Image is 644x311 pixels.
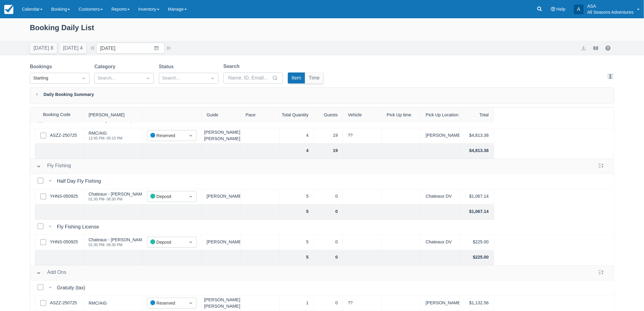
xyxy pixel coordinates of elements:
[460,250,494,265] div: $225.00
[241,108,280,123] div: Pace
[305,72,324,83] button: Time
[460,108,494,123] div: Total
[50,300,77,306] a: ASZZ-250725
[50,132,77,139] a: ASZZ-250725
[30,87,614,104] div: Daily Booking Summary
[280,250,314,265] div: 5
[314,128,343,143] div: 19
[580,44,587,52] button: export
[314,235,343,250] div: 0
[460,128,494,143] div: $4,813.38
[202,235,241,250] div: [PERSON_NAME]
[34,161,73,172] button: Fly Fishing
[421,128,460,143] div: [PERSON_NAME]
[460,296,494,311] div: $1,132.56
[84,108,142,123] div: [PERSON_NAME]
[223,63,242,70] label: Search
[81,75,87,81] span: Dropdown icon
[30,22,614,40] div: Booking Daily List
[280,108,314,123] div: Total Quantity
[280,235,314,250] div: 5
[50,239,78,246] a: YHNS-050925
[421,235,460,250] div: Chateaux DV
[556,7,565,12] span: Help
[314,108,343,123] div: Guests
[280,204,314,220] div: 5
[89,192,146,196] div: Chateaux - [PERSON_NAME]
[150,132,182,139] div: Reserved
[89,243,146,247] div: 01:30 PM - 06:30 PM
[34,267,69,278] button: Add Ons
[89,197,146,201] div: 01:30 PM - 06:30 PM
[314,250,343,265] div: 0
[288,72,305,83] button: Item
[202,128,241,143] div: [PERSON_NAME], [PERSON_NAME], [PERSON_NAME], [PERSON_NAME]
[421,296,460,311] div: [PERSON_NAME]
[314,189,343,204] div: 0
[94,63,118,70] label: Category
[314,143,343,159] div: 19
[228,72,271,83] input: Name, ID, Email...
[280,128,314,143] div: 4
[202,189,241,204] div: [PERSON_NAME]
[188,133,194,139] span: Dropdown icon
[210,75,216,81] span: Dropdown icon
[202,108,241,123] div: Guide
[587,3,634,9] p: ASA
[343,128,382,143] div: ??
[460,143,494,159] div: $4,813.38
[59,43,86,54] button: [DATE] 4
[314,204,343,220] div: 0
[57,284,88,292] div: Gratuity (tax)
[33,75,75,82] div: Starting
[30,63,54,70] label: Bookings
[188,239,194,245] span: Dropdown icon
[460,204,494,220] div: $1,067.14
[30,43,57,54] button: [DATE] 8
[382,108,421,123] div: Pick Up time
[188,193,194,200] span: Dropdown icon
[150,300,182,307] div: Reserved
[280,296,314,311] div: 1
[280,143,314,159] div: 4
[30,108,84,122] div: Booking Code
[343,108,382,123] div: Vehicle
[150,239,182,246] div: Deposit
[57,178,103,185] div: Half Day Fly Fishing
[421,108,460,123] div: Pick Up Location
[89,301,107,305] div: RMC/AIG
[551,7,555,11] i: Help
[280,189,314,204] div: 5
[574,5,584,14] div: A
[587,9,634,15] p: All Seasons Adventures
[159,63,176,70] label: Status
[460,235,494,250] div: $225.00
[50,193,78,200] a: YHNS-050925
[89,136,122,140] div: 12:45 PM - 05:15 PM
[4,5,13,14] img: checkfront-main-nav-mini-logo.png
[96,43,165,54] input: Date
[89,238,146,242] div: Chateaux - [PERSON_NAME]
[421,189,460,204] div: Chateaux DV
[145,75,151,81] span: Dropdown icon
[188,300,194,306] span: Dropdown icon
[202,296,241,311] div: [PERSON_NAME], [PERSON_NAME], [PERSON_NAME], [PERSON_NAME]
[57,223,101,231] div: Fly Fishing License
[460,189,494,204] div: $1,067.14
[89,131,122,135] div: RMC/AIG
[343,296,382,311] div: ??
[150,193,182,200] div: Deposit
[314,296,343,311] div: 0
